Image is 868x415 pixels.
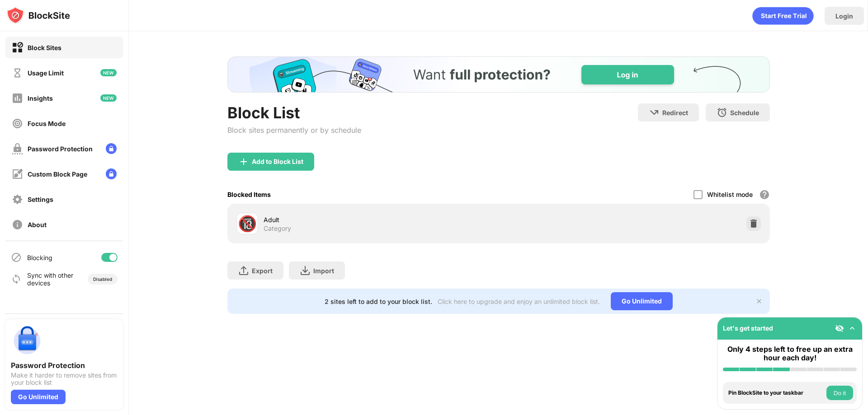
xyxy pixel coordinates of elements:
div: animation [752,7,814,25]
div: Sync with other devices [27,271,74,287]
div: Usage Limit [28,69,64,77]
img: blocking-icon.svg [11,252,22,263]
img: password-protection-off.svg [12,143,23,154]
div: Only 4 steps left to free up an extra hour each day! [723,345,857,362]
img: focus-off.svg [12,118,23,129]
img: settings-off.svg [12,194,23,205]
img: x-button.svg [755,298,763,305]
img: insights-off.svg [12,93,23,104]
img: lock-menu.svg [106,143,117,154]
div: Block sites permanently or by schedule [227,126,361,135]
div: Insights [28,94,53,102]
img: block-on.svg [12,42,23,53]
img: time-usage-off.svg [12,67,23,79]
div: 2 sites left to add to your block list. [325,298,432,305]
div: Schedule [730,109,759,117]
div: Go Unlimited [611,292,673,310]
div: Custom Block Page [28,170,87,178]
div: Blocking [27,254,52,261]
div: Disabled [93,276,112,282]
div: 🔞 [238,214,257,233]
img: lock-menu.svg [106,168,117,179]
img: eye-not-visible.svg [835,324,844,333]
div: Block Sites [28,44,61,51]
iframe: Banner [227,56,770,93]
div: About [28,221,47,228]
div: Add to Block List [252,158,303,165]
div: Click here to upgrade and enjoy an unlimited block list. [438,298,600,305]
div: Focus Mode [28,120,66,127]
img: about-off.svg [12,219,23,230]
div: Let's get started [723,324,773,332]
div: Password Protection [28,145,93,153]
img: sync-icon.svg [11,274,22,284]
div: Settings [28,196,53,203]
img: logo-blocksite.svg [6,6,70,24]
img: new-icon.svg [100,69,117,76]
img: push-password-protection.svg [11,325,43,357]
div: Blocked Items [227,191,271,198]
img: omni-setup-toggle.svg [848,324,857,333]
div: Whitelist mode [707,191,753,198]
div: Import [313,267,334,275]
div: Pin BlockSite to your taskbar [728,390,824,396]
div: Category [264,224,291,233]
div: Export [252,267,273,275]
div: Make it harder to remove sites from your block list [11,372,118,386]
div: Block List [227,103,361,122]
button: Do it [826,386,853,400]
img: customize-block-page-off.svg [12,168,23,180]
div: Redirect [662,109,688,117]
div: Adult [264,215,499,224]
div: Login [835,12,853,20]
div: Password Protection [11,361,118,370]
div: Go Unlimited [11,390,66,404]
img: new-icon.svg [100,94,117,102]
